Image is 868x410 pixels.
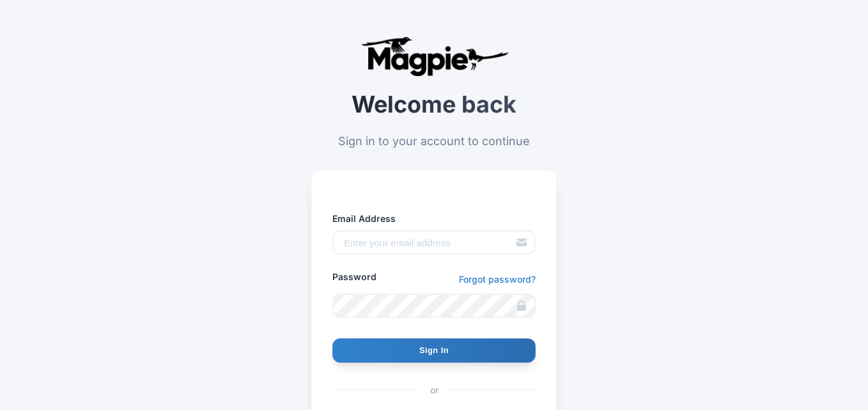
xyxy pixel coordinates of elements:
label: Password [332,270,376,283]
input: Sign In [332,338,536,363]
a: Forgot password? [459,272,536,286]
h2: Welcome back [311,92,557,118]
label: Email Address [332,212,536,225]
span: or [420,383,449,397]
input: Enter your email address [332,230,536,255]
img: logo-ab69f6fb50320c5b225c76a69d11143b.png [357,36,511,77]
p: Sign in to your account to continue [311,132,557,150]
